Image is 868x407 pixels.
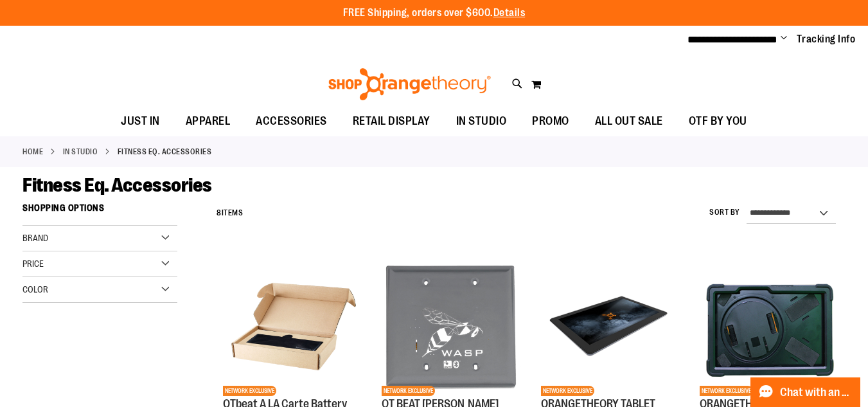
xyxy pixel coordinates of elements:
span: NETWORK EXCLUSIVE [700,386,753,396]
a: Product image for ORANGETHEORY TABLET COVERNETWORK EXCLUSIVE [700,256,839,397]
a: Product image for ORANGETHEORY TABLETNETWORK EXCLUSIVE [541,256,680,397]
span: NETWORK EXCLUSIVE [223,386,276,396]
span: RETAIL DISPLAY [353,107,430,136]
h2: Items [217,203,243,223]
img: Shop Orangetheory [326,68,493,100]
a: Home [22,146,43,158]
label: Sort By [709,207,740,218]
p: FREE Shipping, orders over $600. [343,6,526,21]
a: IN STUDIO [63,146,98,158]
span: OTF BY YOU [689,107,747,136]
button: Account menu [781,33,787,46]
span: Color [22,284,48,294]
span: 8 [217,208,222,217]
span: JUST IN [121,107,160,136]
span: ACCESSORIES [256,107,327,136]
span: APPAREL [186,107,231,136]
span: IN STUDIO [456,107,507,136]
span: NETWORK EXCLUSIVE [382,386,435,396]
span: Brand [22,233,48,243]
span: Chat with an Expert [780,386,853,399]
button: Chat with an Expert [750,377,861,407]
img: Product image for OTbeat A LA Carte Battery Pack [223,256,362,395]
img: Product image for ORANGETHEORY TABLET [541,256,680,395]
a: Tracking Info [797,32,856,46]
span: NETWORK EXCLUSIVE [541,386,594,396]
span: Fitness Eq. Accessories [22,174,212,196]
a: Product image for OTbeat A LA Carte Battery PackNETWORK EXCLUSIVE [223,256,362,397]
strong: Shopping Options [22,197,177,226]
strong: Fitness Eq. Accessories [118,146,212,158]
span: PROMO [532,107,569,136]
img: Product image for ORANGETHEORY TABLET COVER [700,256,839,395]
span: Price [22,258,44,269]
span: ALL OUT SALE [595,107,663,136]
a: Product image for OT BEAT POE TRANSCEIVERNETWORK EXCLUSIVE [382,256,521,397]
img: Product image for OT BEAT POE TRANSCEIVER [382,256,521,395]
a: Details [493,7,526,19]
